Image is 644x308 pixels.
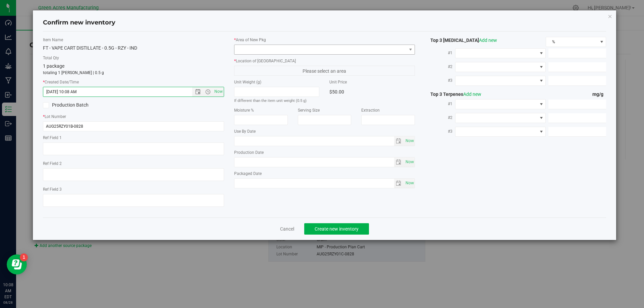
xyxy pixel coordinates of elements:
[43,45,224,52] div: FT - VAPE CART DISTILLATE - 0.5G - RZY - IND
[315,226,359,232] span: Create new inventory
[404,157,415,167] span: Set Current date
[43,135,224,141] label: Ref Field 1
[592,91,606,97] span: mg/g
[234,66,415,76] span: Please select an area
[425,91,481,97] span: Top 3 Terpenes
[20,253,28,261] iframe: Resource center unread badge
[7,254,27,274] iframe: Resource center
[43,186,224,192] label: Ref Field 3
[425,38,497,43] span: Top 3 [MEDICAL_DATA]
[394,136,404,146] span: select
[404,136,415,146] span: select
[234,79,320,85] label: Unit Weight (g)
[425,125,455,137] label: #3
[298,107,352,113] label: Serving Size
[234,171,415,177] label: Packaged Date
[43,79,224,85] label: Created Date/Time
[234,149,415,156] label: Production Date
[463,91,481,97] a: Add new
[479,38,497,43] a: Add new
[404,158,415,167] span: select
[202,89,213,95] span: Open the time view
[304,223,369,235] button: Create new inventory
[234,107,288,113] label: Moisture %
[43,55,224,61] label: Total Qty
[425,98,455,110] label: #1
[234,128,415,134] label: Use By Date
[425,112,455,124] label: #2
[404,178,415,188] span: Set Current date
[192,89,204,95] span: Open the date view
[546,37,597,47] span: %
[404,179,415,188] span: select
[234,37,415,43] label: Area of New Pkg
[213,87,224,97] span: Set Current date
[425,47,455,59] label: #1
[280,226,294,232] a: Cancel
[425,61,455,73] label: #2
[404,136,415,146] span: Set Current date
[43,102,128,109] label: Production Batch
[43,114,224,120] label: Lot Number
[425,74,455,86] label: #3
[43,63,64,69] span: 1 package
[394,158,404,167] span: select
[43,70,224,76] p: totaling 1 [PERSON_NAME] | 0.5 g
[234,99,307,103] small: If different than the item unit weight (0.5 g)
[329,79,415,85] label: Unit Price
[43,161,224,167] label: Ref Field 2
[329,87,415,97] div: $50.00
[394,179,404,188] span: select
[43,18,115,27] h4: Confirm new inventory
[43,37,224,43] label: Item Name
[234,58,415,64] label: Location of [GEOGRAPHIC_DATA]
[361,107,415,113] label: Extraction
